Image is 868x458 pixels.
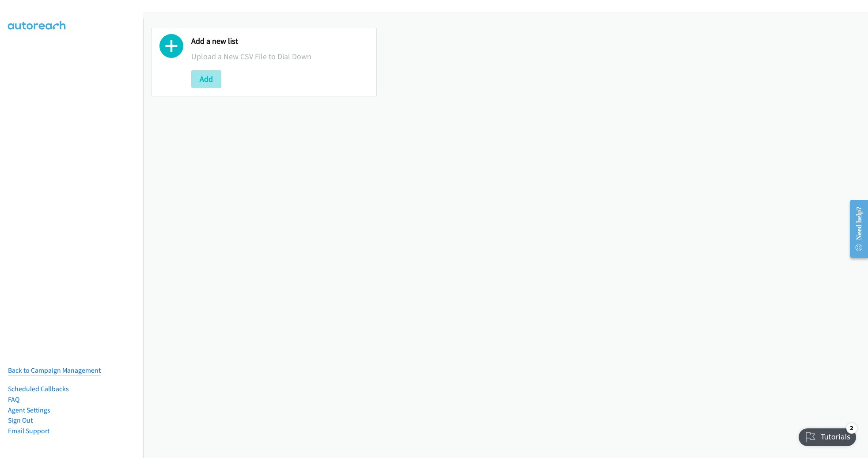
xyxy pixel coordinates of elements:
[8,395,19,404] a: FAQ
[8,385,69,393] a: Scheduled Callbacks
[8,406,50,414] a: Agent Settings
[8,427,49,435] a: Email Support
[793,420,861,451] iframe: Checklist
[8,366,101,374] a: Back to Campaign Management
[191,36,368,46] h2: Add a new list
[191,50,368,62] p: Upload a New CSV File to Dial Down
[843,194,868,264] iframe: Resource Center
[191,70,221,88] button: Add
[8,416,33,424] a: Sign Out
